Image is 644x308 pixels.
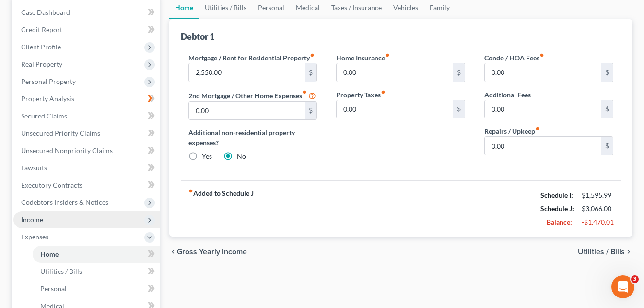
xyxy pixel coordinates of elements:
[40,267,82,275] span: Utilities / Bills
[40,284,67,293] span: Personal
[202,152,212,161] label: Yes
[169,248,247,256] button: chevron_left Gross Yearly Income
[33,246,160,263] a: Home
[485,137,601,155] input: --
[177,248,247,256] span: Gross Yearly Income
[21,8,70,16] span: Case Dashboard
[625,248,632,256] i: chevron_right
[21,233,48,241] span: Expenses
[601,100,613,118] div: $
[13,159,160,177] a: Lawsuits
[188,128,317,148] label: Additional non-residential property expenses?
[181,31,214,42] div: Debtor 1
[13,107,160,125] a: Secured Claims
[21,215,43,224] span: Income
[13,177,160,194] a: Executory Contracts
[484,90,531,100] label: Additional Fees
[13,125,160,142] a: Unsecured Priority Claims
[337,100,453,118] input: --
[188,189,193,193] i: fiber_manual_record
[582,217,613,227] div: -$1,470.01
[601,137,613,155] div: $
[547,218,572,226] strong: Balance:
[453,63,465,82] div: $
[305,102,317,120] div: $
[337,63,453,82] input: --
[631,275,639,283] span: 3
[21,25,62,34] span: Credit Report
[582,190,613,200] div: $1,595.99
[535,126,540,131] i: fiber_manual_record
[578,248,625,256] span: Utilities / Bills
[305,63,317,82] div: $
[485,100,601,118] input: --
[188,189,254,229] strong: Added to Schedule J
[582,204,613,213] div: $3,066.00
[453,100,465,118] div: $
[189,63,305,82] input: --
[484,53,544,63] label: Condo / HOA Fees
[40,250,59,258] span: Home
[21,60,62,68] span: Real Property
[13,21,160,38] a: Credit Report
[485,63,601,82] input: --
[611,275,634,298] iframe: Intercom live chat
[21,198,108,206] span: Codebtors Insiders & Notices
[21,146,113,154] span: Unsecured Nonpriority Claims
[21,77,76,85] span: Personal Property
[540,204,574,213] strong: Schedule J:
[21,164,47,172] span: Lawsuits
[336,90,386,100] label: Property Taxes
[302,90,307,95] i: fiber_manual_record
[169,248,177,256] i: chevron_left
[336,53,390,63] label: Home Insurance
[21,181,82,189] span: Executory Contracts
[189,102,305,120] input: --
[381,90,386,95] i: fiber_manual_record
[385,53,390,58] i: fiber_manual_record
[310,53,315,58] i: fiber_manual_record
[601,63,613,82] div: $
[188,90,316,101] label: 2nd Mortgage / Other Home Expenses
[13,4,160,21] a: Case Dashboard
[188,53,315,63] label: Mortgage / Rent for Residential Property
[21,129,100,137] span: Unsecured Priority Claims
[237,152,246,161] label: No
[21,112,67,120] span: Secured Claims
[484,126,540,136] label: Repairs / Upkeep
[33,280,160,297] a: Personal
[13,90,160,107] a: Property Analysis
[33,263,160,280] a: Utilities / Bills
[13,142,160,159] a: Unsecured Nonpriority Claims
[21,95,74,103] span: Property Analysis
[21,43,61,51] span: Client Profile
[578,248,632,256] button: Utilities / Bills chevron_right
[539,53,544,58] i: fiber_manual_record
[540,191,573,199] strong: Schedule I:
